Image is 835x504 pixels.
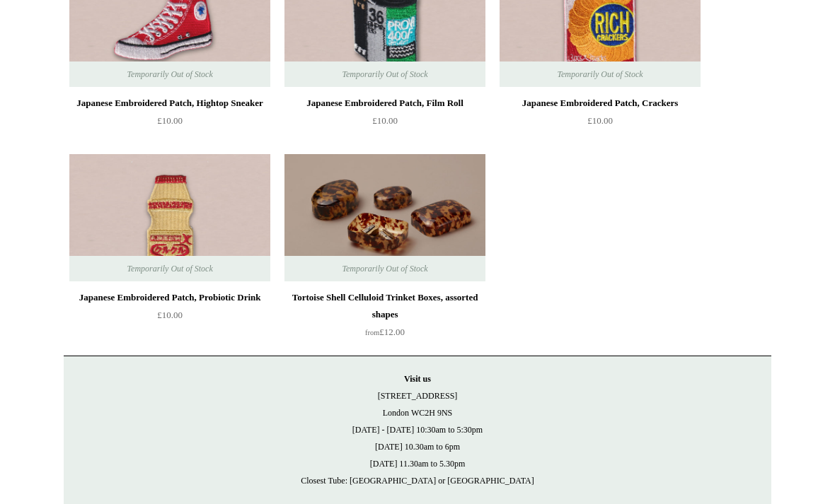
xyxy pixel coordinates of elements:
[157,310,183,321] span: £10.00
[365,329,379,337] span: from
[288,290,482,324] div: Tortoise Shell Celluloid Trinket Boxes, assorted shapes
[69,155,270,282] img: Japanese Embroidered Patch, Probiotic Drink
[328,257,442,282] span: Temporarily Out of Stock
[73,95,267,112] div: Japanese Embroidered Patch, Hightop Sneaker
[69,155,270,282] a: Japanese Embroidered Patch, Probiotic Drink Japanese Embroidered Patch, Probiotic Drink Temporari...
[284,290,485,348] a: Tortoise Shell Celluloid Trinket Boxes, assorted shapes from£12.00
[73,290,267,307] div: Japanese Embroidered Patch, Probiotic Drink
[157,116,183,127] span: £10.00
[113,257,226,282] span: Temporarily Out of Stock
[284,155,485,282] img: Tortoise Shell Celluloid Trinket Boxes, assorted shapes
[404,375,431,385] strong: Visit us
[543,62,657,88] span: Temporarily Out of Stock
[587,116,613,127] span: £10.00
[372,116,398,127] span: £10.00
[328,62,442,88] span: Temporarily Out of Stock
[284,155,485,282] a: Tortoise Shell Celluloid Trinket Boxes, assorted shapes Tortoise Shell Celluloid Trinket Boxes, a...
[284,95,485,153] a: Japanese Embroidered Patch, Film Roll £10.00
[113,62,226,88] span: Temporarily Out of Stock
[500,95,701,153] a: Japanese Embroidered Patch, Crackers £10.00
[503,95,697,112] div: Japanese Embroidered Patch, Crackers
[78,371,757,490] p: [STREET_ADDRESS] London WC2H 9NS [DATE] - [DATE] 10:30am to 5:30pm [DATE] 10.30am to 6pm [DATE] 1...
[365,327,405,338] span: £12.00
[69,95,270,153] a: Japanese Embroidered Patch, Hightop Sneaker £10.00
[288,95,482,112] div: Japanese Embroidered Patch, Film Roll
[69,290,270,348] a: Japanese Embroidered Patch, Probiotic Drink £10.00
